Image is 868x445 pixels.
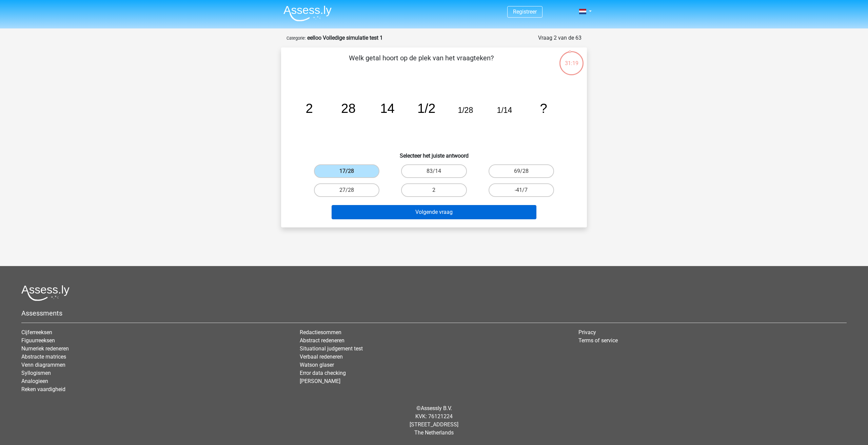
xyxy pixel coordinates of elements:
a: Syllogismen [21,370,51,376]
div: 31:19 [559,50,584,67]
a: Cijferreeksen [21,329,52,336]
label: 17/28 [314,164,379,178]
button: Volgende vraag [332,205,537,219]
a: Numeriek redeneren [21,345,69,352]
a: Error data checking [300,370,346,376]
small: Categorie: [287,36,306,41]
a: Assessly B.V. [421,405,452,411]
tspan: 28 [341,101,356,116]
label: 2 [401,183,467,197]
h6: Selecteer het juiste antwoord [292,147,576,159]
label: 69/28 [489,164,554,178]
p: Welk getal hoort op de plek van het vraagteken? [292,53,551,73]
label: 27/28 [314,183,379,197]
a: Abstracte matrices [21,353,66,360]
img: Assessly logo [21,285,70,301]
a: Situational judgement test [300,345,363,352]
tspan: 1/14 [497,106,512,115]
tspan: 1/2 [417,101,435,116]
tspan: ? [540,101,547,116]
a: Verbaal redeneren [300,353,343,360]
div: © KVK: 76121224 [STREET_ADDRESS] The Netherlands [16,399,852,442]
a: Watson glaser [300,362,334,368]
h5: Assessments [21,309,847,317]
tspan: 14 [380,101,395,116]
a: [PERSON_NAME] [300,378,340,384]
a: Abstract redeneren [300,337,344,344]
label: 83/14 [401,164,467,178]
strong: eelloo Volledige simulatie test 1 [307,35,383,41]
a: Privacy [578,329,596,336]
a: Figuurreeksen [21,337,55,344]
label: -41/7 [489,183,554,197]
tspan: 2 [306,101,313,116]
div: Vraag 2 van de 63 [538,34,581,42]
a: Venn diagrammen [21,362,65,368]
img: Assessly [283,5,332,21]
a: Reken vaardigheid [21,386,65,392]
a: Analogieen [21,378,48,384]
tspan: 1/28 [458,106,473,115]
a: Registreer [513,8,537,15]
a: Terms of service [578,337,618,344]
a: Redactiesommen [300,329,341,336]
